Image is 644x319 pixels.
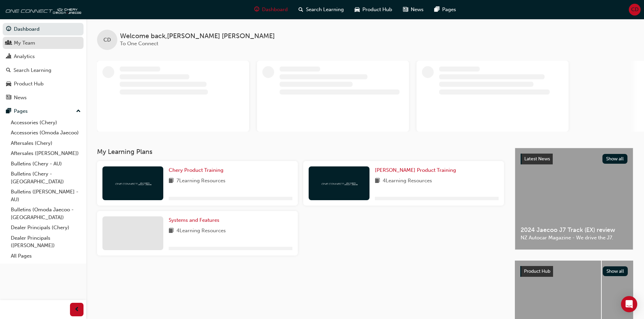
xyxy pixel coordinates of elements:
[14,80,44,88] div: Product Hub
[524,156,550,162] span: Latest News
[6,26,11,32] span: guage-icon
[8,117,84,128] a: Accessories (Chery)
[524,268,550,274] span: Product Hub
[249,3,293,17] a: guage-iconDashboard
[176,177,225,185] span: 7 Learning Resources
[254,5,259,14] span: guage-icon
[621,296,637,312] div: Open Intercom Messenger
[299,5,303,14] span: search-icon
[8,222,84,233] a: Dealer Principals (Chery)
[8,233,84,251] a: Dealer Principals ([PERSON_NAME])
[14,94,27,102] div: News
[3,23,84,35] a: Dashboard
[169,227,174,235] span: book-icon
[520,266,628,277] a: Product HubShow all
[375,167,456,173] span: [PERSON_NAME] Product Training
[293,3,349,17] a: search-iconSearch Learning
[6,81,11,87] span: car-icon
[3,37,84,49] a: My Team
[6,40,11,46] span: people-icon
[411,6,424,14] span: News
[631,6,639,14] span: CD
[383,177,432,185] span: 4 Learning Resources
[603,266,628,276] button: Show all
[375,166,459,174] a: [PERSON_NAME] Product Training
[6,68,11,74] span: search-icon
[320,180,358,186] img: oneconnect
[6,108,11,114] span: pages-icon
[103,36,111,44] span: CD
[8,128,84,138] a: Accessories (Omoda Jaecoo)
[521,226,627,234] span: 2024 Jaecoo J7 Track (EX) review
[3,105,84,117] button: Pages
[442,6,456,14] span: Pages
[349,3,398,17] a: car-iconProduct Hub
[14,67,51,74] div: Search Learning
[8,205,84,222] a: Bulletins (Omoda Jaecoo - [GEOGRAPHIC_DATA])
[515,148,633,250] a: Latest NewsShow all2024 Jaecoo J7 Track (EX) reviewNZ Autocar Magazine - We drive the J7.
[8,148,84,159] a: Aftersales ([PERSON_NAME])
[375,177,380,185] span: book-icon
[76,107,81,116] span: up-icon
[3,3,81,16] img: oneconnect
[14,39,35,47] div: My Team
[521,234,627,242] span: NZ Autocar Magazine - We drive the J7.
[3,91,84,104] a: News
[8,251,84,261] a: All Pages
[629,4,641,16] button: CD
[74,305,79,314] span: prev-icon
[8,138,84,149] a: Aftersales (Chery)
[429,3,461,17] a: pages-iconPages
[169,167,223,173] span: Chery Product Training
[97,148,504,156] h3: My Learning Plans
[3,64,84,77] a: Search Learning
[521,154,627,164] a: Latest NewsShow all
[306,6,344,14] span: Search Learning
[14,53,35,60] div: Analytics
[120,32,275,40] span: Welcome back , [PERSON_NAME] [PERSON_NAME]
[398,3,429,17] a: news-iconNews
[6,54,11,60] span: chart-icon
[362,6,392,14] span: Product Hub
[14,107,28,115] div: Pages
[120,41,158,47] span: To One Connect
[8,187,84,205] a: Bulletins ([PERSON_NAME] - AU)
[8,169,84,187] a: Bulletins (Chery - [GEOGRAPHIC_DATA])
[3,22,84,105] button: DashboardMy TeamAnalyticsSearch LearningProduct HubNews
[355,5,360,14] span: car-icon
[3,78,84,90] a: Product Hub
[434,5,439,14] span: pages-icon
[169,216,222,224] a: Systems and Features
[169,217,219,223] span: Systems and Features
[262,6,288,14] span: Dashboard
[169,166,226,174] a: Chery Product Training
[3,50,84,63] a: Analytics
[176,227,226,235] span: 4 Learning Resources
[6,95,11,101] span: news-icon
[169,177,174,185] span: book-icon
[403,5,408,14] span: news-icon
[602,154,628,164] button: Show all
[8,159,84,169] a: Bulletins (Chery - AU)
[114,180,151,186] img: oneconnect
